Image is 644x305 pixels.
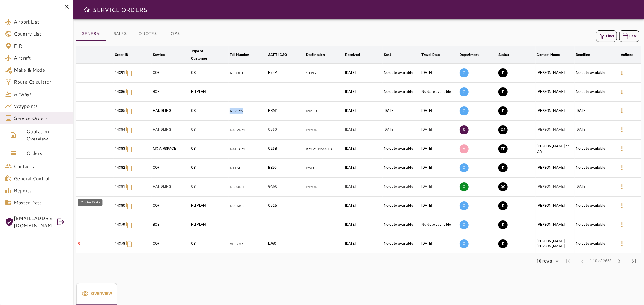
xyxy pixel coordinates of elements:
[421,51,447,58] span: Travel Date
[230,127,266,133] p: N432NM
[420,215,458,234] td: No date available
[190,234,229,253] td: CST
[615,142,629,156] button: Details
[498,68,508,77] button: EXECUTION
[420,197,458,215] td: [DATE]
[533,257,561,266] div: 10 rows
[306,165,343,171] p: MWCR
[230,51,249,58] div: Tail Number
[230,71,266,76] p: N300HJ
[14,90,69,98] span: Airways
[230,184,266,190] p: N500DH
[14,18,69,25] span: Airport List
[152,83,190,102] td: BOE
[93,5,147,14] h6: SERVICE ORDERS
[383,215,420,234] td: No date available
[498,87,508,96] button: EXECUTION
[230,51,257,58] span: Tail Number
[152,140,190,159] td: MX AIRSPACE
[498,201,508,210] button: EXECUTION
[460,163,469,172] p: O
[420,64,458,83] td: [DATE]
[230,165,266,171] p: N115CT
[498,51,517,58] span: Status
[162,27,189,41] button: OPS
[306,146,343,152] p: KMSY, MSSS, KMSY, MSSS, KMSY
[268,51,295,58] span: ACFT ICAO
[191,48,227,62] span: Type of Customer
[383,83,420,102] td: No date available
[344,234,383,253] td: [DATE]
[115,165,126,170] p: 14382
[575,254,590,269] span: Previous Page
[575,234,613,253] td: No date available
[115,241,126,246] p: 14378
[230,203,266,209] p: N966BB
[536,102,575,121] td: [PERSON_NAME]
[14,163,69,170] span: Contacts
[190,178,229,197] td: CST
[420,178,458,197] td: [DATE]
[590,258,612,264] span: 1-10 of 2663
[498,125,508,134] button: QUOTE SENT
[190,64,229,83] td: CST
[537,51,568,58] span: Contact Name
[345,51,368,58] span: Received
[460,68,469,77] p: O
[596,30,617,42] button: Filter
[536,234,575,253] td: [PERSON_NAME] [PERSON_NAME]
[230,146,266,152] p: N411GM
[344,102,383,121] td: [DATE]
[575,159,613,178] td: No date available
[460,201,469,210] p: O
[78,241,112,246] p: R
[115,184,126,189] p: 14381
[152,197,190,215] td: COF
[190,197,229,215] td: FLTPLAN
[267,234,305,253] td: LJ60
[267,102,305,121] td: PRM1
[133,27,162,41] button: QUOTES
[460,239,469,248] p: O
[190,121,229,140] td: CST
[152,121,190,140] td: HANDLING
[190,140,229,159] td: CST
[76,27,189,41] div: basic tabs example
[152,102,190,121] td: HANDLING
[498,220,508,229] button: EXECUTION
[14,102,69,110] span: Waypoints
[76,27,106,41] button: GENERAL
[460,125,469,134] p: S
[421,51,440,58] div: Travel Date
[152,215,190,234] td: BOE
[383,102,420,121] td: [DATE]
[115,108,126,113] p: 14385
[615,180,629,194] button: Details
[14,215,53,229] span: [EMAIL_ADDRESS][DOMAIN_NAME]
[306,51,325,58] div: Destination
[576,51,598,58] span: Deadline
[115,70,126,75] p: 14391
[383,197,420,215] td: No date available
[306,184,343,190] p: MMUN
[344,140,383,159] td: [DATE]
[498,144,508,153] button: FINAL PREPARATION
[14,54,69,61] span: Aircraft
[575,83,613,102] td: No date available
[536,159,575,178] td: [PERSON_NAME]
[575,197,613,215] td: No date available
[383,140,420,159] td: No date available
[268,51,287,58] div: ACFT ICAO
[106,27,133,41] button: SALES
[536,140,575,159] td: [PERSON_NAME] de C.V
[420,140,458,159] td: [DATE]
[344,197,383,215] td: [DATE]
[575,178,613,197] td: [DATE]
[383,64,420,83] td: No date available
[115,146,126,151] p: 14383
[616,258,623,265] span: chevron_right
[536,178,575,197] td: [PERSON_NAME]
[14,66,69,74] span: Make & Model
[460,51,486,58] span: Department
[615,218,629,232] button: Details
